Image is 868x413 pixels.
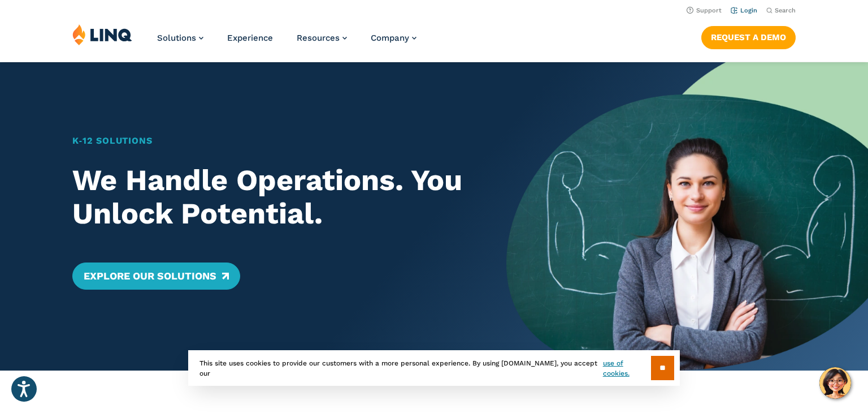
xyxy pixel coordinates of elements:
[297,33,340,43] span: Resources
[371,33,409,43] span: Company
[72,164,471,231] h2: We Handle Operations. You Unlock Potential.
[157,33,196,43] span: Solutions
[72,24,132,45] img: LINQ | K‑12 Software
[775,7,796,14] span: Search
[766,6,796,15] button: Open Search Bar
[701,26,796,49] a: Request a Demo
[297,33,347,43] a: Resources
[157,33,203,43] a: Solutions
[603,358,651,378] a: use of cookies.
[819,367,851,399] button: Hello, have a question? Let’s chat.
[157,24,416,61] nav: Primary Navigation
[731,7,757,14] a: Login
[72,263,240,290] a: Explore Our Solutions
[227,33,273,43] a: Experience
[188,350,680,386] div: This site uses cookies to provide our customers with a more personal experience. By using [DOMAIN...
[506,62,868,371] img: Home Banner
[371,33,416,43] a: Company
[72,134,471,148] h1: K‑12 Solutions
[701,24,796,49] nav: Button Navigation
[687,7,722,14] a: Support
